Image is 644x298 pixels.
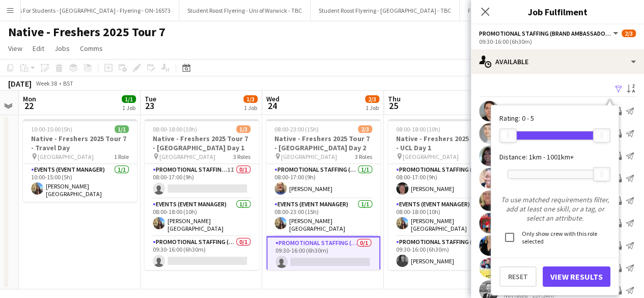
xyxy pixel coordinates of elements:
[23,164,137,202] app-card-role: Events (Event Manager)1/110:00-15:00 (5h)[PERSON_NAME][GEOGRAPHIC_DATA]
[503,103,557,112] div: [PERSON_NAME]
[21,100,36,112] span: 22
[145,94,156,103] span: Tue
[471,49,644,74] div: Available
[4,42,26,55] a: View
[115,125,129,133] span: 1/1
[8,44,22,53] span: View
[543,266,610,287] button: View Results
[31,125,72,133] span: 10:00-15:00 (5h)
[403,153,459,160] span: [GEOGRAPHIC_DATA]
[311,1,460,20] button: Student Roost Flyering - [GEOGRAPHIC_DATA] - TBC
[388,134,502,152] h3: Native - Freshers 2025 Tour 7 - UCL Day 1
[388,236,502,271] app-card-role: Promotional Staffing (Brand Ambassadors)1/109:30-16:00 (6h30m)[PERSON_NAME]
[266,94,279,103] span: Wed
[520,230,610,245] label: Only show crew with this role selected
[179,1,311,20] button: Student Roost Flyering - Uni of Warwick - TBC
[265,100,279,112] span: 24
[266,236,380,273] app-card-role: Promotional Staffing (Brand Ambassadors)0/109:30-16:00 (6h30m)
[386,100,401,112] span: 25
[145,134,259,152] h3: Native - Freshers 2025 Tour 7 - [GEOGRAPHIC_DATA] Day 1
[114,153,129,160] span: 1 Role
[236,125,250,133] span: 1/3
[29,42,48,55] a: Edit
[23,94,36,103] span: Mon
[460,1,609,20] button: Fresh Student Living - [GEOGRAPHIC_DATA] - 00863
[388,119,502,270] app-job-card: 08:00-18:00 (10h)3/3Native - Freshers 2025 Tour 7 - UCL Day 1 [GEOGRAPHIC_DATA]3 RolesPromotional...
[388,94,401,103] span: Thu
[274,125,319,133] span: 08:00-23:00 (15h)
[33,44,44,53] span: Edit
[143,100,156,112] span: 23
[499,152,574,161] label: Distance: 1km - 1001km+
[479,30,620,37] button: Promotional Staffing (Brand Ambassadors)
[281,153,337,160] span: [GEOGRAPHIC_DATA]
[499,266,537,287] button: Reset
[365,95,379,103] span: 2/3
[266,164,380,199] app-card-role: Promotional Staffing (Brand Ambassadors)1/108:00-17:00 (9h)[PERSON_NAME]
[622,30,636,37] span: 2/3
[145,119,259,270] app-job-card: 08:00-18:00 (10h)1/3Native - Freshers 2025 Tour 7 - [GEOGRAPHIC_DATA] Day 1 [GEOGRAPHIC_DATA]3 Ro...
[122,95,136,103] span: 1/1
[80,44,103,53] span: Comms
[50,42,74,55] a: Jobs
[8,78,32,89] div: [DATE]
[38,153,94,160] span: [GEOGRAPHIC_DATA]
[145,164,259,199] app-card-role: Promotional Staffing (Brand Ambassadors)1I0/108:00-17:00 (9h)
[266,199,380,236] app-card-role: Events (Event Manager)1/108:00-23:00 (15h)[PERSON_NAME][GEOGRAPHIC_DATA]
[243,95,258,103] span: 1/3
[54,44,70,53] span: Jobs
[244,104,257,112] div: 1 Job
[233,153,250,160] span: 3 Roles
[23,134,137,152] h3: Native - Freshers 2025 Tour 7 - Travel Day
[366,104,379,112] div: 1 Job
[355,153,372,160] span: 3 Roles
[266,134,380,152] h3: Native - Freshers 2025 Tour 7 - [GEOGRAPHIC_DATA] Day 2
[122,104,135,112] div: 1 Job
[388,199,502,236] app-card-role: Events (Event Manager)1/108:00-18:00 (10h)[PERSON_NAME][GEOGRAPHIC_DATA]
[63,79,73,87] div: BST
[145,199,259,236] app-card-role: Events (Event Manager)1/108:00-18:00 (10h)[PERSON_NAME][GEOGRAPHIC_DATA]
[471,5,644,18] h3: Job Fulfilment
[479,38,636,45] div: 09:30-16:00 (6h30m)
[388,164,502,199] app-card-role: Promotional Staffing (Brand Ambassadors)1/108:00-17:00 (9h)[PERSON_NAME]
[8,24,165,40] h1: Native - Freshers 2025 Tour 7
[396,125,440,133] span: 08:00-18:00 (10h)
[145,236,259,271] app-card-role: Promotional Staffing (Brand Ambassadors)0/109:30-16:00 (6h30m)
[266,119,380,270] app-job-card: 08:00-23:00 (15h)2/3Native - Freshers 2025 Tour 7 - [GEOGRAPHIC_DATA] Day 2 [GEOGRAPHIC_DATA]3 Ro...
[159,153,215,160] span: [GEOGRAPHIC_DATA]
[358,125,372,133] span: 2/3
[153,125,197,133] span: 08:00-18:00 (10h)
[499,114,534,123] label: Rating: 0 - 5
[23,119,137,202] app-job-card: 10:00-15:00 (5h)1/1Native - Freshers 2025 Tour 7 - Travel Day [GEOGRAPHIC_DATA]1 RoleEvents (Even...
[76,42,107,55] a: Comms
[499,191,610,227] p: To use matched requirements filter, add at least one skill, or a tag, or select an attribute.
[34,79,59,87] span: Week 38
[479,30,611,37] span: Promotional Staffing (Brand Ambassadors)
